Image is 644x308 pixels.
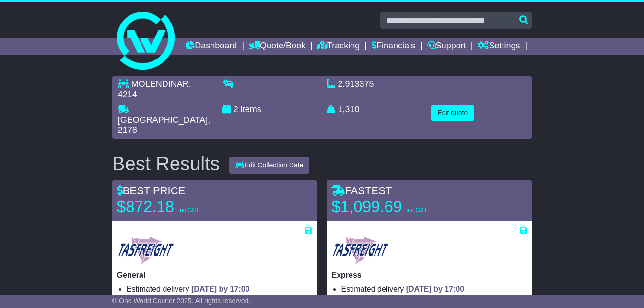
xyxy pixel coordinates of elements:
span: items [241,105,261,114]
a: Settings [478,38,520,55]
button: Edit quote [431,105,474,121]
div: Best Results [107,153,225,174]
span: [DATE] by 17:00 [191,285,250,293]
span: MOLENDINAR [131,79,189,89]
span: 1,310 [338,105,360,114]
span: [GEOGRAPHIC_DATA] [118,115,208,125]
li: Collection [127,294,313,303]
button: Edit Collection Date [229,157,309,174]
span: © One World Courier 2025. All rights reserved. [112,297,251,305]
p: $1,099.69 [331,197,451,216]
li: Estimated delivery [341,284,527,294]
img: Tasfreight: General [117,235,175,266]
span: inc GST [178,207,199,213]
p: $872.18 [117,197,237,216]
a: Support [427,38,466,55]
a: Dashboard [186,38,237,55]
a: Tracking [317,38,360,55]
span: , 2178 [118,115,210,135]
span: inc GST [406,207,427,213]
span: BEST PRICE [117,185,185,197]
li: Collection [341,294,527,303]
span: 2.913375 [338,79,374,89]
p: General [117,271,313,280]
span: , 4214 [118,79,191,99]
li: Estimated delivery [127,284,313,294]
a: Financials [372,38,415,55]
span: 2 [234,105,238,114]
span: FASTEST [331,185,392,197]
p: Express [331,271,527,280]
span: [DATE] by 17:00 [406,285,465,293]
a: Quote/Book [249,38,305,55]
img: Tasfreight: Express [331,235,389,266]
